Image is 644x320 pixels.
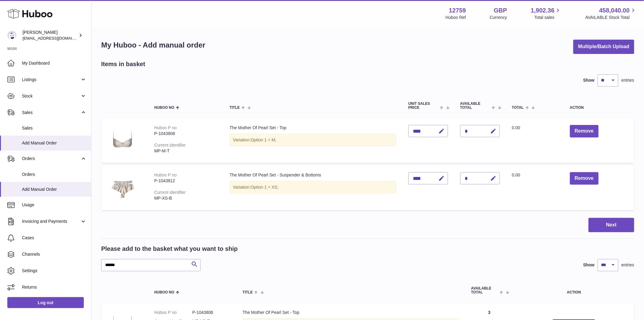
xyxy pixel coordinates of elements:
[471,286,498,294] span: AVAILABLE Total
[589,218,634,232] button: Next
[154,131,217,137] div: P-1043808
[22,187,87,192] span: Add Manual Order
[621,77,634,83] span: entries
[229,181,396,194] div: Variation:
[570,125,599,137] button: Remove
[154,125,177,130] div: Huboo P no
[599,6,630,15] span: 458,040.00
[460,102,490,110] span: AVAILABLE Total
[22,172,87,177] span: Orders
[22,140,87,146] span: Add Manual Order
[7,297,84,308] a: Log out
[534,15,561,20] span: Total sales
[154,143,186,148] div: Current identifier
[22,110,80,116] span: Sales
[107,172,138,203] img: The Mother Of Pearl Set - Suspender & Bottoms
[154,106,174,110] span: Huboo no
[490,15,507,20] div: Currency
[192,310,230,315] dd: P-1043806
[583,77,595,83] label: Show
[446,15,466,20] div: Huboo Ref
[251,137,276,142] span: Option 1 = M;
[229,106,240,110] span: Title
[531,6,555,15] span: 1,902.36
[23,36,90,41] span: [EMAIL_ADDRESS][DOMAIN_NAME]
[7,31,16,40] img: sofiapanwar@unndr.com
[22,156,80,162] span: Orders
[101,245,238,253] h2: Please add to the basket what you want to ship
[22,77,80,83] span: Listings
[22,219,80,224] span: Invoicing and Payments
[512,106,524,110] span: Total
[494,6,507,15] strong: GBP
[101,40,205,50] h1: My Huboo - Add manual order
[154,190,186,195] div: Current identifier
[583,262,595,268] label: Show
[22,235,87,241] span: Cases
[531,6,562,20] a: 1,902.36 Total sales
[570,172,599,185] button: Remove
[512,172,520,177] span: 0.00
[408,102,439,110] span: Unit Sales Price
[570,106,628,110] div: Action
[22,284,87,290] span: Returns
[449,6,466,15] strong: 12759
[573,40,634,54] button: Multiple/Batch Upload
[107,125,138,155] img: The Mother Of Pearl Set - Top
[23,30,77,41] div: [PERSON_NAME]
[154,178,217,184] div: P-1043812
[514,280,634,300] th: Action
[229,134,396,146] div: Variation:
[154,195,217,201] div: MP-XS-B
[101,60,145,68] h2: Items in basket
[22,125,87,131] span: Sales
[154,310,192,315] dt: Huboo P no
[251,185,278,190] span: Option 1 = XS;
[154,172,177,177] div: Huboo P no
[621,262,634,268] span: entries
[22,60,87,66] span: My Dashboard
[512,125,520,130] span: 0.00
[22,93,80,99] span: Stock
[22,251,87,257] span: Channels
[22,268,87,274] span: Settings
[585,6,637,20] a: 458,040.00 AVAILABLE Stock Total
[22,202,87,208] span: Usage
[243,290,253,294] span: Title
[585,15,637,20] span: AVAILABLE Stock Total
[154,148,217,154] div: MP-M-T
[223,119,402,163] td: The Mother Of Pearl Set - Top
[223,166,402,210] td: The Mother Of Pearl Set - Suspender & Bottoms
[154,290,174,294] span: Huboo no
